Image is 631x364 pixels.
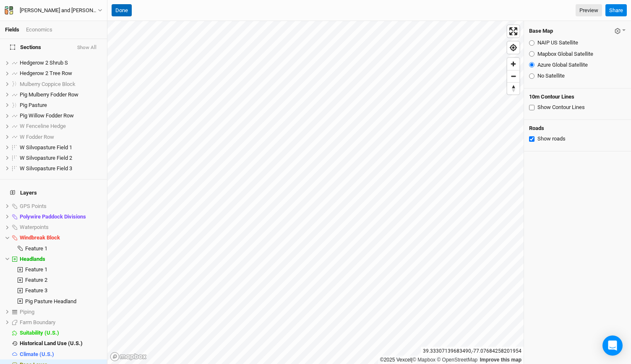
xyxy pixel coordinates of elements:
[20,134,54,140] span: W Fodder Row
[20,234,60,241] span: Windbreak Block
[20,203,102,210] div: GPS Points
[20,256,102,263] div: Headlands
[20,102,102,109] div: Pig Pasture
[112,4,132,17] button: Done
[25,245,102,252] div: Feature 1
[20,351,102,358] div: Climate (U.S.)
[5,185,102,201] h4: Layers
[380,357,411,363] a: ©2025 Vexcel
[537,135,566,143] label: Show roads
[421,347,524,356] div: 39.33307139683490 , -77.07684258201954
[26,26,52,34] div: Economics
[20,70,72,76] span: Hedgerow 2 Tree Row
[20,112,74,119] span: Pig Willow Fodder Row
[20,351,54,357] span: Climate (U.S.)
[20,213,86,220] span: Polywire Paddock Divisions
[20,81,76,87] span: Mulberry Coppice Block
[20,234,102,241] div: Windbreak Block
[507,82,519,94] button: Reset bearing to north
[507,70,519,82] span: Zoom out
[20,70,102,77] div: Hedgerow 2 Tree Row
[507,58,519,70] button: Zoom in
[529,94,626,100] h4: 10m Contour Lines
[20,6,98,15] div: [PERSON_NAME] and [PERSON_NAME]
[10,44,41,51] span: Sections
[20,144,102,151] div: W Silvopasture Field 1
[537,72,565,80] label: No Satellite
[4,6,103,15] button: [PERSON_NAME] and [PERSON_NAME]
[20,155,102,161] div: W Silvopasture Field 2
[480,357,521,363] a: Improve this map
[20,112,102,119] div: Pig Willow Fodder Row
[507,70,519,82] button: Zoom out
[25,277,47,283] span: Feature 2
[20,319,55,325] span: Farm Boundary
[20,224,49,230] span: Waterpoints
[20,319,102,326] div: Farm Boundary
[529,125,626,132] h4: Roads
[605,4,627,17] button: Share
[20,123,102,130] div: W Fenceline Hedge
[20,144,72,151] span: W Silvopasture Field 1
[25,298,102,305] div: Pig Pasture Headland
[20,340,102,347] div: Historical Land Use (U.S.)
[537,50,593,58] label: Mapbox Global Satellite
[20,81,102,88] div: Mulberry Coppice Block
[20,91,102,98] div: Pig Mulberry Fodder Row
[20,340,83,346] span: Historical Land Use (U.S.)
[5,26,19,33] a: Fields
[602,335,623,356] div: Open Intercom Messenger
[437,357,477,363] a: OpenStreetMap
[20,165,72,172] span: W Silvopasture Field 3
[20,330,59,336] span: Suitability (U.S.)
[380,356,521,364] div: |
[25,277,102,283] div: Feature 2
[20,309,102,315] div: Piping
[20,134,102,140] div: W Fodder Row
[20,123,66,129] span: W Fenceline Hedge
[25,266,102,273] div: Feature 1
[25,287,102,294] div: Feature 3
[20,224,102,231] div: Waterpoints
[412,357,435,363] a: Mapbox
[25,266,47,273] span: Feature 1
[20,256,45,262] span: Headlands
[25,287,47,294] span: Feature 3
[25,298,76,304] span: Pig Pasture Headland
[20,102,47,108] span: Pig Pasture
[529,28,553,34] h4: Base Map
[20,60,102,66] div: Hedgerow 2 Shrub S
[20,330,102,336] div: Suitability (U.S.)
[20,91,78,98] span: Pig Mulberry Fodder Row
[20,203,47,209] span: GPS Points
[576,4,602,17] a: Preview
[20,213,102,220] div: Polywire Paddock Divisions
[25,245,47,252] span: Feature 1
[20,60,68,66] span: Hedgerow 2 Shrub S
[20,165,102,172] div: W Silvopasture Field 3
[537,104,585,111] label: Show Contour Lines
[110,352,147,361] a: Mapbox logo
[20,6,98,15] div: Diana and John Waring
[507,42,519,54] button: Find my location
[507,25,519,37] button: Enter fullscreen
[537,39,578,47] label: NAIP US Satellite
[107,21,524,364] canvas: Map
[537,61,588,69] label: Azure Global Satellite
[20,155,72,161] span: W Silvopasture Field 2
[20,309,34,315] span: Piping
[77,45,97,51] button: Show All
